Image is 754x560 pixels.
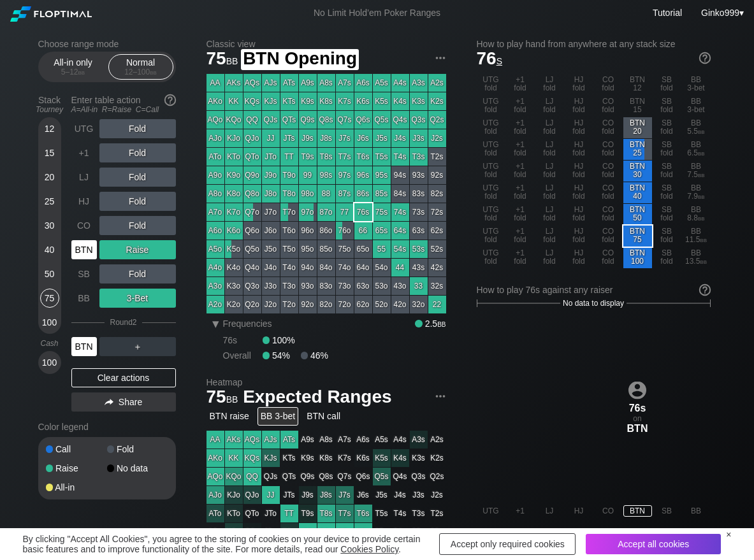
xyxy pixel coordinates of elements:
[262,92,280,110] div: KJs
[336,148,354,166] div: T7s
[99,143,176,162] div: Fold
[354,129,372,147] div: J6s
[40,240,59,259] div: 40
[565,161,593,182] div: HJ fold
[354,240,372,258] div: 65o
[428,259,446,276] div: 42s
[653,247,681,268] div: SB fold
[535,117,564,138] div: LJ fold
[299,277,317,295] div: 93o
[428,148,446,166] div: T2s
[225,222,243,240] div: K6o
[698,283,712,297] img: help.32db89a4.svg
[410,259,428,276] div: 43s
[40,192,59,211] div: 25
[317,166,335,184] div: 98s
[653,96,681,117] div: SB fold
[682,182,711,203] div: BB 7.9
[428,74,446,92] div: A2s
[317,277,335,295] div: 83o
[317,111,335,129] div: Q8s
[71,168,97,187] div: LJ
[40,216,59,235] div: 30
[628,381,646,399] img: icon-avatar.b40e07d9.svg
[71,105,176,114] div: A=All-in R=Raise C=Call
[299,203,317,221] div: 97o
[682,96,711,117] div: BB 3-bet
[243,111,261,129] div: QQ
[336,240,354,258] div: 75o
[280,259,298,276] div: T4o
[40,143,59,162] div: 15
[535,96,564,117] div: LJ fold
[594,117,623,138] div: CO fold
[299,240,317,258] div: 95o
[428,166,446,184] div: 92s
[506,74,535,95] div: +1 fold
[225,148,243,166] div: KTo
[428,129,446,147] div: J2s
[506,226,535,247] div: +1 fold
[410,222,428,240] div: 63s
[373,92,391,110] div: K5s
[506,139,535,160] div: +1 fold
[243,240,261,258] div: Q5o
[225,277,243,295] div: K3o
[317,203,335,221] div: 87o
[33,90,66,119] div: Stack
[682,74,711,95] div: BB 3-bet
[299,259,317,276] div: 94o
[565,74,593,95] div: HJ fold
[225,74,243,92] div: AKs
[262,277,280,295] div: J3o
[433,51,447,65] img: ellipsis.fd386fe8.svg
[373,148,391,166] div: T5s
[71,192,97,211] div: HJ
[225,203,243,221] div: K7o
[243,166,261,184] div: Q9o
[410,277,428,295] div: 33
[262,166,280,184] div: J9o
[262,111,280,129] div: QJs
[99,192,176,211] div: Fold
[336,92,354,110] div: K7s
[506,161,535,182] div: +1 fold
[243,222,261,240] div: Q6o
[391,277,409,295] div: 43o
[535,161,564,182] div: LJ fold
[243,259,261,276] div: Q4o
[477,139,505,160] div: UTG fold
[207,240,224,258] div: A5o
[410,203,428,221] div: 73s
[33,105,66,114] div: Tourney
[243,92,261,110] div: KQs
[535,247,564,268] div: LJ fold
[354,111,372,129] div: Q6s
[594,74,623,95] div: CO fold
[317,240,335,258] div: 85o
[317,148,335,166] div: T8s
[336,277,354,295] div: 73o
[391,259,409,276] div: 44
[477,204,505,225] div: UTG fold
[40,353,59,372] div: 100
[594,204,623,225] div: CO fold
[243,185,261,203] div: Q8o
[207,92,224,110] div: AKo
[497,53,502,67] span: s
[336,203,354,221] div: 77
[477,247,505,268] div: UTG fold
[623,161,652,182] div: BTN 30
[594,139,623,160] div: CO fold
[225,185,243,203] div: K8o
[477,74,505,95] div: UTG fold
[373,111,391,129] div: Q5s
[280,240,298,258] div: T5o
[391,203,409,221] div: 74s
[682,226,711,247] div: BB 11.5
[299,111,317,129] div: Q9s
[336,185,354,203] div: 87s
[280,74,298,92] div: ATs
[226,53,238,67] span: bb
[299,166,317,184] div: 99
